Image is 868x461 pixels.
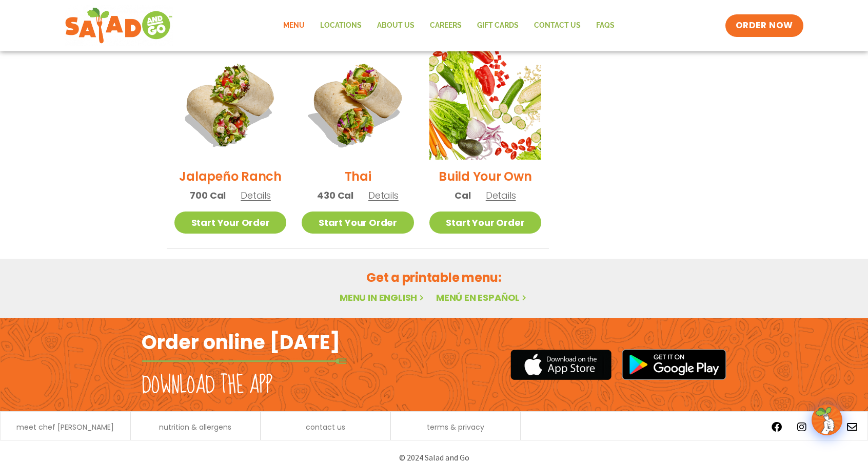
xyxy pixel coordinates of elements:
a: contact us [306,424,345,431]
a: Careers [422,14,469,37]
a: Contact Us [526,14,588,37]
span: 430 Cal [317,188,353,202]
a: meet chef [PERSON_NAME] [16,424,114,431]
span: Details [368,189,399,202]
a: FAQs [588,14,622,37]
a: Start Your Order [174,212,286,234]
img: Product photo for Build Your Own [429,48,541,160]
h2: Build Your Own [439,167,532,185]
span: 700 Cal [190,188,226,202]
img: new-SAG-logo-768×292 [65,5,173,46]
h2: Jalapeño Ranch [179,167,282,185]
img: appstore [510,348,611,381]
span: Details [241,189,271,202]
a: Start Your Order [302,212,413,234]
img: google_play [622,349,726,380]
a: Menú en español [436,291,528,304]
span: Details [486,189,516,202]
nav: Menu [275,14,622,37]
img: fork [142,358,347,364]
a: Start Your Order [429,212,541,234]
a: Menu in English [340,291,426,304]
a: Locations [312,14,369,37]
h2: Thai [345,167,371,185]
span: ORDER NOW [736,20,793,32]
a: About Us [369,14,422,37]
img: Product photo for Jalapeño Ranch Wrap [174,48,286,160]
h2: Download the app [142,371,272,400]
a: terms & privacy [427,424,484,431]
a: Menu [275,14,312,37]
img: wpChatIcon [813,406,841,434]
img: Product photo for Thai Wrap [302,48,413,160]
h2: Order online [DATE] [142,330,340,355]
h2: Get a printable menu: [167,268,701,286]
a: nutrition & allergens [159,424,231,431]
a: GIFT CARDS [469,14,526,37]
span: Cal [455,188,470,202]
a: ORDER NOW [725,14,803,37]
